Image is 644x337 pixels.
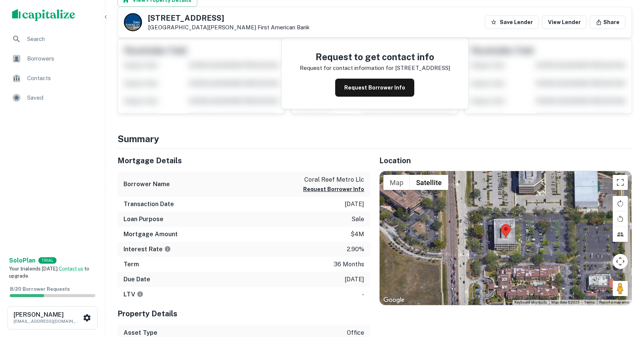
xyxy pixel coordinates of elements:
svg: LTVs displayed on the website are for informational purposes only and may be reported incorrectly... [137,291,143,298]
p: sale [351,215,364,224]
h5: Property Details [118,308,370,319]
button: Save Lender [485,15,539,29]
span: 8 / 20 Borrower Requests [10,286,70,292]
a: Terms (opens in new tab) [584,300,595,304]
button: Request Borrower Info [303,185,364,194]
a: Report a map error [599,300,629,304]
button: [PERSON_NAME][EMAIL_ADDRESS][DOMAIN_NAME] [8,306,98,329]
a: Search [6,30,99,48]
h4: Request to get contact info [300,50,450,64]
a: Open this area in Google Maps (opens a new window) [382,295,406,305]
p: [DATE] [345,200,364,209]
h6: [PERSON_NAME] [14,312,81,318]
span: Map data ©2025 [551,300,580,304]
button: Toggle fullscreen view [613,175,628,190]
h6: Borrower Name [124,180,170,189]
p: - [362,290,364,299]
p: 36 months [334,260,364,269]
p: 2.90% [347,245,364,254]
a: Contact us [59,266,83,272]
h5: [STREET_ADDRESS] [148,14,310,22]
h5: Mortgage Details [118,155,370,166]
button: Map camera controls [613,254,628,269]
p: coral reef metro llc [303,175,364,184]
h6: Due Date [124,275,150,284]
h5: Location [379,155,632,166]
a: First American Bank [258,24,310,30]
a: Borrowers [6,50,99,68]
p: [GEOGRAPHIC_DATA][PERSON_NAME] [148,24,310,31]
button: Request Borrower Info [335,79,414,97]
p: [EMAIL_ADDRESS][DOMAIN_NAME] [14,318,81,325]
a: View Lender [542,15,587,29]
h6: Mortgage Amount [124,230,178,239]
a: Contacts [6,69,99,87]
span: Saved [27,93,95,102]
h6: Term [124,260,139,269]
span: Your trial ends [DATE]. to upgrade. [9,266,89,279]
button: Share [590,15,626,29]
button: Rotate map clockwise [613,196,628,211]
img: Google [382,295,406,305]
button: Rotate map counterclockwise [613,211,628,226]
a: SoloPlan [9,256,35,265]
span: Contacts [27,74,95,83]
button: Keyboard shortcuts [514,300,547,305]
h4: Summary [118,132,632,146]
button: Show street map [383,175,410,190]
p: [STREET_ADDRESS] [395,64,450,73]
p: [DATE] [345,275,364,284]
svg: The interest rates displayed on the website are for informational purposes only and may be report... [164,246,171,252]
h6: Transaction Date [124,200,174,209]
h6: LTV [124,290,143,299]
strong: Solo Plan [9,257,35,264]
p: $4m [351,230,364,239]
button: Tilt map [613,227,628,242]
button: Show satellite imagery [410,175,448,190]
a: Saved [6,89,99,107]
div: TRIAL [38,257,56,264]
img: capitalize-logo.png [12,9,75,21]
h6: Loan Purpose [124,215,163,224]
span: Search [27,35,95,44]
p: Request for contact information for [300,64,394,73]
iframe: Chat Widget [606,277,644,313]
h6: Interest Rate [124,245,171,254]
span: Borrowers [27,54,95,63]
